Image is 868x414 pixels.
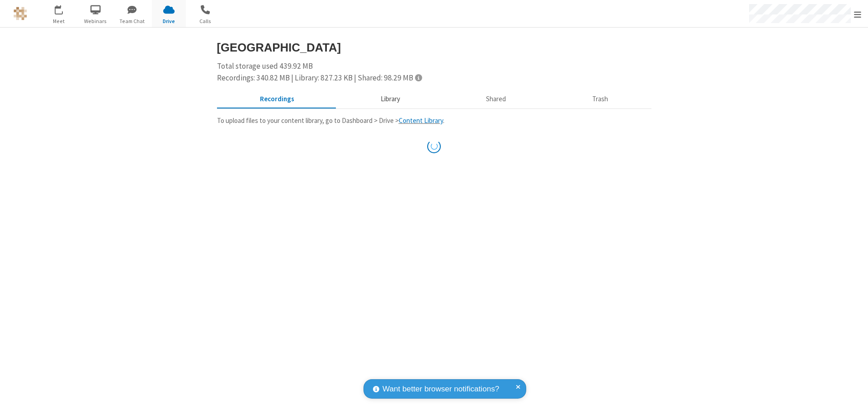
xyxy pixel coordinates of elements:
div: Total storage used 439.92 MB [217,61,651,84]
div: 1 [61,5,67,12]
span: Team Chat [115,17,149,25]
p: To upload files to your content library, go to Dashboard > Drive > . [217,116,651,126]
span: Webinars [79,17,113,25]
button: Trash [549,91,651,108]
span: Want better browser notifications? [382,383,499,395]
a: Content Library [399,116,443,125]
button: Shared during meetings [443,91,549,108]
button: Content library [337,91,443,108]
span: Drive [152,17,186,25]
img: QA Selenium DO NOT DELETE OR CHANGE [14,7,27,20]
button: Recorded meetings [217,91,338,108]
h3: [GEOGRAPHIC_DATA] [217,41,651,54]
span: Meet [42,17,76,25]
span: Calls [189,17,222,25]
iframe: Chat [845,390,861,408]
span: Totals displayed include files that have been moved to the trash. [415,74,422,81]
div: Recordings: 340.82 MB | Library: 827.23 KB | Shared: 98.29 MB [217,72,651,84]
